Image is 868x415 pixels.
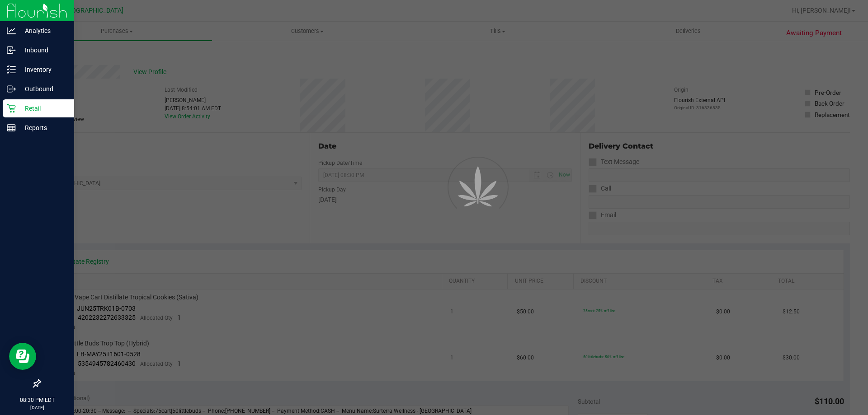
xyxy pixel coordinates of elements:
[4,404,70,411] p: [DATE]
[7,84,16,93] inline-svg: Outbound
[7,26,16,35] inline-svg: Analytics
[7,104,16,113] inline-svg: Retail
[16,84,70,94] p: Outbound
[16,25,70,36] p: Analytics
[16,64,70,75] p: Inventory
[16,122,70,133] p: Reports
[7,123,16,132] inline-svg: Reports
[9,343,36,370] iframe: Resource center
[4,396,70,404] p: 08:30 PM EDT
[16,103,70,114] p: Retail
[7,65,16,74] inline-svg: Inventory
[7,46,16,55] inline-svg: Inbound
[16,45,70,56] p: Inbound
